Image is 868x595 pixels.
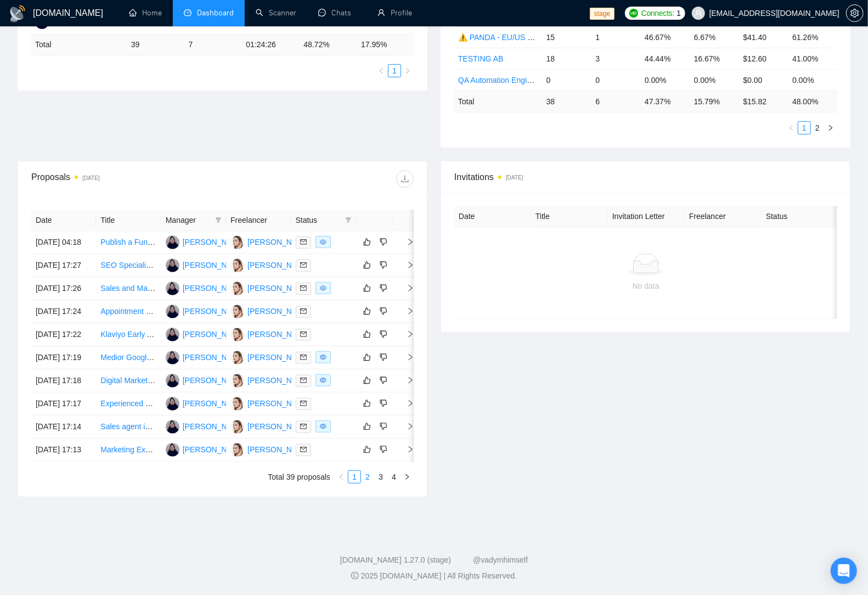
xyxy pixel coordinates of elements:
[629,9,638,18] img: upwork-logo.png
[798,122,810,134] a: 1
[591,69,640,91] td: 0
[127,34,184,55] td: 39
[360,282,374,295] button: like
[230,445,311,453] a: MI[PERSON_NAME]
[247,374,311,386] div: [PERSON_NAME]
[463,280,828,292] div: No data
[788,125,794,131] span: left
[377,8,412,18] a: userProfile
[458,33,653,42] a: ⚠️ PANDA - EU/US Legal Companies (DO NOT TOUCH)
[380,353,387,362] span: dislike
[739,91,788,112] td: $ 15.82
[230,328,244,341] img: MI
[96,210,161,231] th: Title
[184,34,242,55] td: 7
[640,69,690,91] td: 0.00%
[798,121,811,134] li: 1
[129,8,162,18] a: homeHome
[363,238,371,246] span: like
[398,284,414,292] span: right
[230,397,244,411] img: MI
[531,206,608,227] th: Title
[542,91,591,112] td: 38
[591,91,640,112] td: 6
[397,175,413,183] span: download
[31,369,96,392] td: [DATE] 17:18
[96,369,161,392] td: Digital Marketing Specialist for Healthcare Lead Generation (Google Ads & Facebook Ads)
[363,353,371,362] span: like
[380,376,387,385] span: dislike
[31,34,127,55] td: Total
[590,8,615,20] span: stage
[318,8,356,18] a: messageChats
[363,261,371,270] span: like
[247,305,311,317] div: [PERSON_NAME]
[375,471,387,483] a: 3
[640,48,690,69] td: 44.44%
[380,422,387,431] span: dislike
[404,474,410,480] span: right
[166,398,246,407] a: NN[PERSON_NAME]
[685,206,762,227] th: Freelancer
[375,64,388,77] button: left
[241,34,299,55] td: 01:24:26
[695,9,702,17] span: user
[360,235,374,249] button: like
[230,235,244,249] img: MI
[166,374,179,388] img: NN
[640,91,690,112] td: 47.37 %
[166,283,246,292] a: NN[PERSON_NAME]
[296,214,341,226] span: Status
[608,206,685,227] th: Invitation Letter
[166,260,246,269] a: NN[PERSON_NAME]
[398,446,414,453] span: right
[375,64,388,77] li: Previous Page
[360,397,374,410] button: like
[256,8,296,18] a: searchScanner
[96,277,161,300] td: Sales and Marketing Expert Needed for Online Fashion Brand
[300,400,307,407] span: mail
[230,351,244,364] img: MI
[360,259,374,272] button: like
[351,572,359,580] span: copyright
[230,375,311,384] a: MI[PERSON_NAME]
[31,170,223,188] div: Proposals
[230,259,244,272] img: MI
[846,4,864,22] button: setting
[166,235,179,249] img: NN
[100,376,408,385] a: Digital Marketing Specialist for Healthcare Lead Generation (Google Ads & Facebook Ads)
[300,377,307,384] span: mail
[788,69,837,91] td: 0.00%
[230,283,311,292] a: MI[PERSON_NAME]
[183,397,246,409] div: [PERSON_NAME]
[690,26,739,48] td: 6.67%
[454,170,837,184] span: Invitations
[345,217,352,223] span: filter
[100,399,377,408] a: Experienced Lead Generation Specialist Needed ([GEOGRAPHIC_DATA] Based)
[166,445,246,453] a: NN[PERSON_NAME]
[230,260,311,269] a: MI[PERSON_NAME]
[183,420,246,433] div: [PERSON_NAME]
[300,331,307,338] span: mail
[690,69,739,91] td: 0.00%
[363,330,371,339] span: like
[357,34,414,55] td: 17.95 %
[398,353,414,361] span: right
[166,259,179,272] img: NN
[360,351,374,364] button: like
[226,210,291,231] th: Freelancer
[363,399,371,408] span: like
[300,446,307,453] span: mail
[785,121,798,134] button: left
[788,91,837,112] td: 48.00 %
[360,328,374,341] button: like
[166,443,179,457] img: NN
[320,377,326,384] span: eye
[247,397,311,409] div: [PERSON_NAME]
[247,282,311,294] div: [PERSON_NAME]
[197,8,234,18] span: Dashboard
[96,346,161,369] td: Medior Google Ads Specialist for E-commerce
[183,305,246,317] div: [PERSON_NAME]
[377,397,390,410] button: dislike
[230,443,244,457] img: MI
